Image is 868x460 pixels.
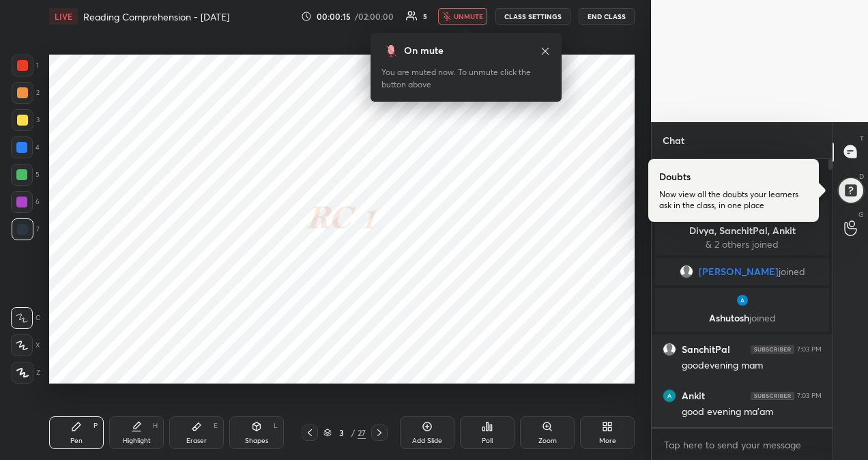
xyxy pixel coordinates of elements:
[682,405,822,419] div: good evening ma'am
[751,345,794,354] img: 4P8fHbbgJtejmAAAAAElFTkSuQmCC
[663,343,676,356] img: default.png
[652,122,695,158] p: Chat
[599,437,616,444] div: More
[438,8,487,25] button: unmute
[682,343,730,356] h6: SanchitPal
[860,133,864,143] p: T
[797,345,822,354] div: 7:03 PM
[93,422,98,429] div: P
[663,225,821,236] p: Divya, SanchitPal, Ankit
[334,429,348,437] div: 3
[663,390,676,402] img: thumbnail.jpg
[682,390,705,402] h6: Ankit
[751,392,794,400] img: 4P8fHbbgJtejmAAAAAElFTkSuQmCC
[12,109,40,131] div: 3
[736,293,749,307] img: thumbnail.jpg
[412,437,442,444] div: Add Slide
[11,191,40,213] div: 6
[652,198,833,427] div: grid
[186,437,207,444] div: Eraser
[381,66,551,91] div: You are muted now. To unmute click the button above
[83,10,229,23] h4: Reading Comprehension - [DATE]
[579,8,635,25] button: END CLASS
[779,266,805,277] span: joined
[274,422,278,429] div: L
[12,55,39,76] div: 1
[423,13,427,20] div: 5
[11,164,40,186] div: 5
[858,210,864,220] p: G
[358,427,366,439] div: 27
[663,313,821,324] p: Ashutosh
[482,437,493,444] div: Poll
[454,12,483,21] span: unmute
[682,359,822,373] div: goodevening mam
[859,171,864,182] p: D
[797,392,822,400] div: 7:03 PM
[11,334,40,356] div: X
[70,437,83,444] div: Pen
[11,307,40,329] div: C
[11,136,40,158] div: 4
[749,311,776,324] span: joined
[404,44,444,58] div: On mute
[538,437,557,444] div: Zoom
[699,266,779,277] span: [PERSON_NAME]
[12,82,40,104] div: 2
[351,429,355,437] div: /
[495,8,570,25] button: CLASS SETTINGS
[214,422,218,429] div: E
[123,437,151,444] div: Highlight
[49,8,78,25] div: LIVE
[663,239,821,250] p: & 2 others joined
[12,362,40,384] div: Z
[245,437,268,444] div: Shapes
[680,265,693,278] img: default.png
[153,422,158,429] div: H
[12,218,40,240] div: 7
